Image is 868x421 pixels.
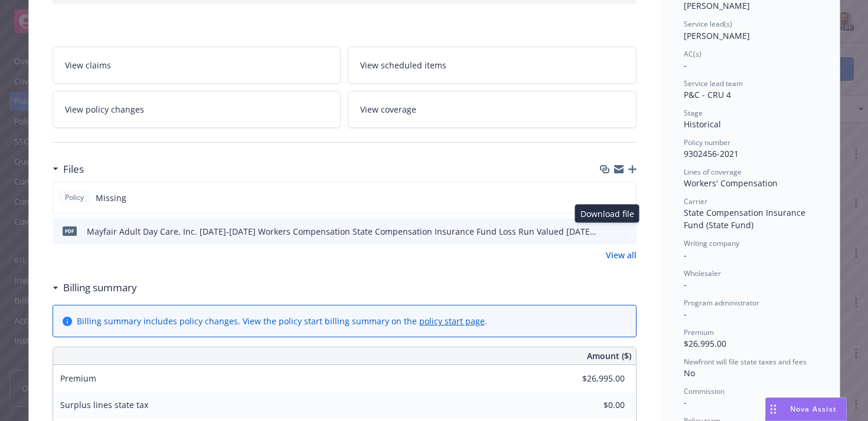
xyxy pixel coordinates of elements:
div: Drag to move [766,398,781,420]
span: pdf [63,226,77,235]
span: Service lead team [684,78,743,88]
span: View scheduled items [360,59,446,71]
span: Carrier [684,196,707,206]
span: Wholesaler [684,268,721,278]
span: Writing company [684,238,739,248]
a: View scheduled items [348,47,637,84]
input: 0.00 [555,370,632,387]
button: download file [602,225,612,238]
span: - [684,397,687,408]
span: - [684,308,687,320]
span: - [684,279,687,290]
span: Policy [63,192,86,203]
span: Lines of coverage [684,167,742,177]
span: View claims [65,59,111,71]
span: AC(s) [684,49,701,59]
a: View all [606,249,637,261]
span: Missing [96,192,126,204]
button: preview file [621,225,632,238]
span: Historical [684,119,721,130]
h3: Billing summary [63,280,137,295]
div: Download file [575,205,639,223]
button: Nova Assist [765,397,847,421]
a: policy start page [419,315,485,327]
span: View policy changes [65,103,144,116]
span: Program administrator [684,298,759,308]
span: P&C - CRU 4 [684,89,731,100]
a: View claims [53,47,341,84]
span: Newfront will file state taxes and fees [684,357,807,367]
span: - [684,60,687,71]
span: Service lead(s) [684,19,732,29]
span: $26,995.00 [684,338,726,349]
span: - [684,249,687,261]
span: Workers' Compensation [684,177,778,189]
span: Policy number [684,137,730,147]
div: Billing summary includes policy changes. View the policy start billing summary on the . [77,315,487,327]
div: Files [53,162,84,177]
span: Stage [684,108,703,118]
div: Mayfair Adult Day Care, Inc. [DATE]-[DATE] Workers Compensation State Compensation Insurance Fund... [87,225,598,238]
span: State Compensation Insurance Fund (State Fund) [684,207,808,231]
h3: Files [63,162,84,177]
div: Billing summary [53,280,137,295]
a: View policy changes [53,91,341,128]
span: Amount ($) [587,350,631,362]
span: View coverage [360,103,416,116]
span: [PERSON_NAME] [684,30,750,41]
span: Premium [60,373,96,384]
a: View coverage [348,91,637,128]
span: Surplus lines state tax [60,399,148,410]
span: 9302456-2021 [684,148,739,159]
span: Nova Assist [790,404,837,414]
span: Commission [684,386,725,396]
span: No [684,367,695,379]
span: Premium [684,327,714,337]
input: 0.00 [555,396,632,414]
